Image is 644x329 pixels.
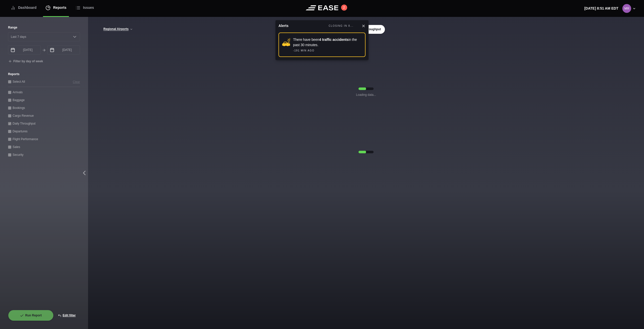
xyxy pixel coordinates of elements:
button: Filter by day of week [8,59,43,64]
div: -191 MIN AGO [293,49,314,52]
button: Edit filter [54,310,80,321]
button: Clear [73,79,80,84]
input: mm/dd/yyyy [47,45,80,54]
label: Reports [8,72,80,76]
button: Regional Airports [103,27,133,31]
div: CLOSING IN 8... [329,24,353,28]
div: There have been in the past 30 minutes. [293,37,362,48]
button: 2 [341,5,347,11]
p: [DATE] 8:51 AM EDT [584,6,618,11]
label: Range [8,25,80,30]
strong: 4 traffic accidents [319,38,348,42]
b: Loading data... [356,93,376,97]
input: mm/dd/yyyy [8,45,41,54]
div: Alerts [278,23,289,28]
img: 0b2ed616698f39eb9cebe474ea602d52 [622,4,631,13]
